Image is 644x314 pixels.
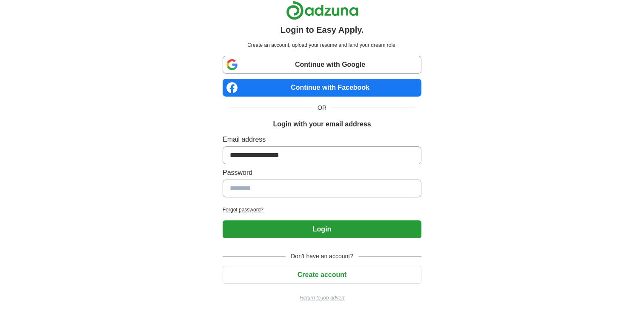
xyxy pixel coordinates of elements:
a: Continue with Facebook [223,79,421,97]
a: Forgot password? [223,206,421,214]
h1: Login to Easy Apply. [280,23,364,36]
img: Adzuna logo [286,1,358,20]
label: Password [223,168,421,178]
p: Create an account, upload your resume and land your dream role. [224,41,420,49]
button: Login [223,220,421,238]
span: Don't have an account? [286,252,358,261]
a: Return to job advert [223,294,421,302]
h1: Login with your email address [273,119,371,129]
a: Continue with Google [223,56,421,74]
a: Create account [223,271,421,278]
span: OR [312,103,332,112]
button: Create account [223,266,421,284]
label: Email address [223,134,421,145]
